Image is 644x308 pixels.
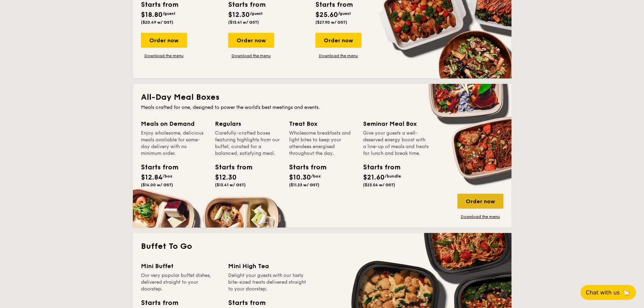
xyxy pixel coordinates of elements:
div: Give your guests a well-deserved energy boost with a line-up of meals and treats for lunch and br... [363,130,429,157]
span: /bundle [385,174,401,179]
div: Order now [228,33,274,48]
span: $18.80 [141,11,163,19]
div: Order now [315,33,361,48]
div: Treat Box [289,119,355,128]
span: $12.84 [141,173,163,182]
div: Delight your guests with our tasty bite-sized treats delivered straight to your doorstep. [228,272,307,292]
span: 🦙 [622,289,630,297]
span: /box [163,174,172,179]
span: ($13.41 w/ GST) [215,183,246,187]
div: Order now [457,194,503,209]
div: Wholesome breakfasts and light bites to keep your attendees energised throughout the day. [289,130,355,157]
span: ($23.54 w/ GST) [363,183,395,187]
h2: All-Day Meal Boxes [141,92,503,103]
span: ($11.23 w/ GST) [289,183,319,187]
span: $21.60 [363,173,385,182]
div: Meals on Demand [141,119,207,128]
span: Chat with us [586,289,620,296]
span: ($27.90 w/ GST) [315,20,347,25]
span: /guest [163,11,175,16]
span: ($14.00 w/ GST) [141,183,173,187]
div: Starts from [141,298,178,308]
div: Mini High Tea [228,261,307,271]
span: /box [311,174,321,179]
span: $12.30 [228,11,250,19]
div: Starts from [289,162,319,172]
div: Enjoy wholesome, delicious meals available for same-day delivery with no minimum order. [141,130,207,157]
a: Download the menu [457,214,503,219]
div: Mini Buffet [141,261,220,271]
div: Starts from [228,298,265,308]
span: /guest [250,11,263,16]
span: $12.30 [215,173,237,182]
h2: Buffet To Go [141,241,503,252]
div: Seminar Meal Box [363,119,429,128]
button: Chat with us🦙 [580,285,636,300]
div: Meals crafted for one, designed to power the world's best meetings and events. [141,104,503,111]
span: ($20.49 w/ GST) [141,20,173,25]
div: Starts from [215,162,245,172]
div: Order now [141,33,187,48]
a: Download the menu [228,53,274,58]
a: Download the menu [141,53,187,58]
div: Carefully-crafted boxes featuring highlights from our buffet, curated for a balanced, satisfying ... [215,130,281,157]
div: Our very popular buffet dishes, delivered straight to your doorstep. [141,272,220,292]
span: $10.30 [289,173,311,182]
div: Starts from [363,162,393,172]
span: $25.60 [315,11,338,19]
a: Download the menu [315,53,361,58]
div: Starts from [141,162,171,172]
span: ($13.41 w/ GST) [228,20,259,25]
div: Regulars [215,119,281,128]
span: /guest [338,11,351,16]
